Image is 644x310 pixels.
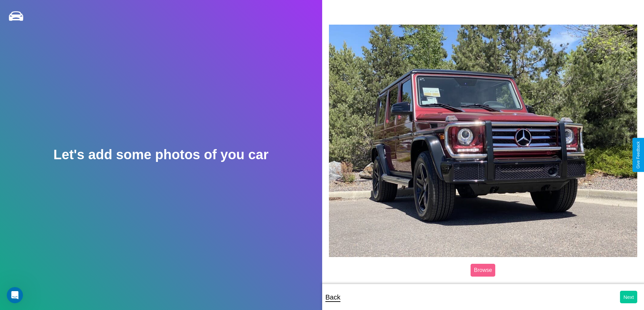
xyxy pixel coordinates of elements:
[329,25,638,257] img: posted
[636,141,641,169] div: Give Feedback
[53,147,268,162] h2: Let's add some photos of you car
[7,287,23,303] iframe: Intercom live chat
[620,291,637,303] button: Next
[326,291,340,303] p: Back
[471,264,495,277] label: Browse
